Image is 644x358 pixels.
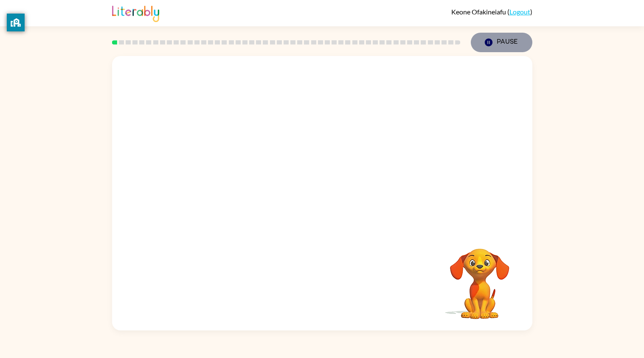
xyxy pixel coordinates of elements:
[451,8,532,16] div: ( )
[7,14,25,31] button: privacy banner
[509,8,530,16] a: Logout
[471,33,532,52] button: Pause
[451,8,507,16] span: Keone Ofakineiafu
[112,3,159,22] img: Literably
[437,235,522,320] video: Your browser must support playing .mp4 files to use Literably. Please try using another browser.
